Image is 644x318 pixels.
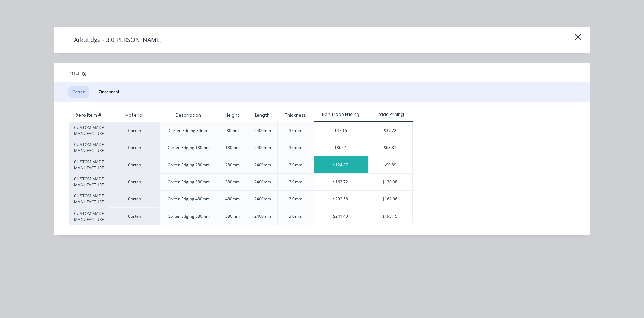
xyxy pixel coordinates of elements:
div: $68.81 [368,139,413,156]
div: Corten Edging 180mm [168,145,210,151]
div: 380mm [225,179,240,185]
div: Corten [109,190,159,208]
div: $162.06 [368,191,413,208]
div: $99.89 [368,156,413,173]
div: Description [170,107,206,124]
div: Corten [109,122,159,139]
div: Corten Edging 80mm [169,128,208,134]
button: Corten [68,86,89,98]
div: $193.15 [368,208,413,225]
div: $202.58 [314,191,368,208]
div: CUSTOM MADE MANUFACTURE [69,156,109,173]
div: Corten [109,173,159,190]
div: $124.87 [314,156,368,173]
div: Corten Edging 380mm [168,179,210,185]
div: 3.0mm [289,213,302,219]
div: $130.98 [368,174,413,190]
h4: ArkuEdge - 3.0[PERSON_NAME] [64,34,172,46]
div: 480mm [225,196,240,202]
div: 2400mm [254,179,271,185]
div: Corten Edging 580mm [168,213,210,219]
div: Corten [109,208,159,225]
div: $37.72 [368,122,413,139]
div: Trade Pricing [368,111,413,118]
div: 580mm [225,213,240,219]
div: Non Trade Pricing [314,111,368,118]
div: 2400mm [254,196,271,202]
div: 2400mm [254,213,271,219]
div: Corten [109,139,159,156]
div: Length [250,107,275,124]
div: CUSTOM MADE MANUFACTURE [69,173,109,190]
div: Xero Item # [69,108,109,122]
div: 3.0mm [289,162,302,168]
button: Zincanneal [95,86,123,98]
div: 3.0mm [289,179,302,185]
div: Material [109,108,159,122]
div: Corten [109,156,159,173]
div: Corten Edging 480mm [168,196,210,202]
div: 80mm [227,128,239,134]
div: $241.43 [314,208,368,225]
span: Pricing [68,69,86,77]
div: 2400mm [254,162,271,168]
div: 3.0mm [289,196,302,202]
div: $163.72 [314,174,368,190]
div: 2400mm [254,128,271,134]
div: Thickness [280,107,311,124]
div: 3.0mm [289,128,302,134]
div: 2400mm [254,145,271,151]
div: CUSTOM MADE MANUFACTURE [69,139,109,156]
div: 3.0mm [289,145,302,151]
div: Height [220,107,245,124]
div: CUSTOM MADE MANUFACTURE [69,122,109,139]
div: CUSTOM MADE MANUFACTURE [69,208,109,225]
div: 180mm [225,145,240,151]
div: 280mm [225,162,240,168]
div: CUSTOM MADE MANUFACTURE [69,190,109,208]
div: Corten Edging 280mm [168,162,210,168]
div: $86.01 [314,139,368,156]
div: $47.16 [314,122,368,139]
